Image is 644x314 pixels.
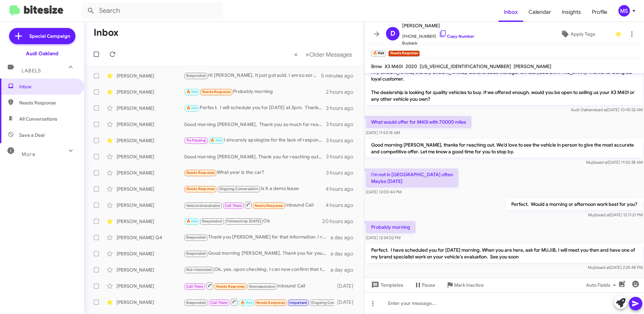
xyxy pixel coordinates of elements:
[439,34,474,39] a: Copy Number
[390,28,395,39] span: D
[441,279,489,291] button: Mark Inactive
[186,284,204,289] span: Call Them
[370,279,403,291] span: Templates
[420,63,511,69] span: [US_VEHICLE_IDENTIFICATION_NUMBER]
[366,235,400,240] span: [DATE] 12:34:02 PM
[289,301,307,305] span: Important
[366,130,400,135] span: [DATE] 11:53:18 AM
[334,283,359,289] div: [DATE]
[184,88,326,96] div: Probably morning
[290,48,302,61] button: Previous
[326,186,359,192] div: 4 hours ago
[249,284,275,289] span: Nonresponsive
[326,105,359,112] div: 3 hours ago
[581,279,624,291] button: Auto Fields
[330,234,359,241] div: a day ago
[9,28,75,44] a: Special Campaign
[586,279,618,291] span: Auto Fields
[598,265,610,270] span: said at
[22,68,41,74] span: Labels
[117,299,184,306] div: [PERSON_NAME]
[184,201,326,209] div: Inbound Call
[523,2,556,22] a: Calendar
[184,185,326,193] div: Is it a demo lease
[184,169,326,177] div: What year is the car?
[26,50,58,57] div: Audi Oakland
[596,160,608,165] span: said at
[388,51,419,57] small: Needs Response
[19,99,76,106] span: Needs Response
[366,139,643,158] p: Good morning [PERSON_NAME], thanks for reaching out. We’d love to see the vehicle in person to gi...
[366,66,643,105] p: Hi [PERSON_NAME] this is [PERSON_NAME], General Sales Manager at Audi [GEOGRAPHIC_DATA]. Thanks f...
[371,51,386,57] small: 🔥 Hot
[22,151,35,157] span: More
[402,40,474,46] span: Buyback
[117,202,184,209] div: [PERSON_NAME]
[186,106,198,110] span: 🔥 Hot
[326,121,359,128] div: 3 hours ago
[613,5,637,17] button: MS
[117,186,184,192] div: [PERSON_NAME]
[117,105,184,112] div: [PERSON_NAME]
[184,153,326,160] div: Good morning [PERSON_NAME], Thank you for reaching out. No we have not received the pictures or m...
[117,250,184,257] div: [PERSON_NAME]
[330,266,359,273] div: a day ago
[117,283,184,289] div: [PERSON_NAME]
[184,136,326,144] div: I sincerely apologize for the lack of response. I’ve asked my Brand Specialist, [PERSON_NAME], to...
[385,63,403,69] span: X3 M40I
[321,72,359,79] div: 5 minutes ago
[117,218,184,225] div: [PERSON_NAME]
[334,299,359,306] div: [DATE]
[186,235,206,240] span: Responded
[366,168,458,187] p: I'm not in [GEOGRAPHIC_DATA] often Maybe [DATE]
[240,301,252,305] span: 🔥 Hot
[29,33,70,39] span: Special Campaign
[211,301,228,305] span: Call Them
[366,221,416,233] p: Probably morning
[202,90,231,94] span: Needs Response
[294,50,298,59] span: «
[117,266,184,273] div: [PERSON_NAME]
[571,28,595,40] span: Apply Tags
[117,121,184,128] div: [PERSON_NAME]
[184,266,330,274] div: Ok, yes. upon checking, I can now confirm that the vehicle of your interest is sold to another cu...
[402,30,474,40] span: [PHONE_NUMBER]
[82,3,223,19] input: Search
[184,233,330,241] div: Thank you [PERSON_NAME] for that information. I really appreciate it. Let me know if there is any...
[586,2,613,22] a: Profile
[184,298,334,306] div: The vehicle has 20,000 miles and is in good condition. There is one little door ding. Could you g...
[595,107,607,112] span: said at
[256,301,285,305] span: Needs Response
[402,22,474,30] span: [PERSON_NAME]
[409,279,441,291] button: Pause
[301,48,356,61] button: Next
[255,203,283,208] span: Needs Response
[186,90,198,94] span: 🔥 Hot
[225,203,242,208] span: Call Them
[184,72,321,80] div: Hi [PERSON_NAME], It just got sold. I am so sorry for the inconvenience. A customer drove all the...
[184,250,330,257] div: Good morning [PERSON_NAME]. Thank you for your question. We would like you to bring your vehicle ...
[586,160,643,165] span: Mujib [DATE] 11:55:38 AM
[184,121,326,128] div: Good morning [PERSON_NAME], Thank you so much for reaching out and your interest in our Q6s. Rest...
[186,251,206,256] span: Responded
[588,265,643,270] span: Mujib [DATE] 2:25:48 PM
[326,169,359,176] div: 3 hours ago
[371,63,382,69] span: Bmw
[186,203,220,208] span: Vehicle Unavailable
[117,137,184,144] div: [PERSON_NAME]
[454,279,484,291] span: Mark Inactive
[571,107,643,112] span: Audi Oakland [DATE] 10:45:32 AM
[498,2,523,22] a: Inbox
[322,218,359,225] div: 20 hours ago
[514,63,551,69] span: [PERSON_NAME]
[556,2,586,22] a: Insights
[19,132,44,138] span: Save a Deal
[210,138,222,143] span: 🔥 Hot
[186,301,206,305] span: Responded
[366,116,472,128] p: What would offer for M40i with 70000 miles
[117,89,184,95] div: [PERSON_NAME]
[117,169,184,176] div: [PERSON_NAME]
